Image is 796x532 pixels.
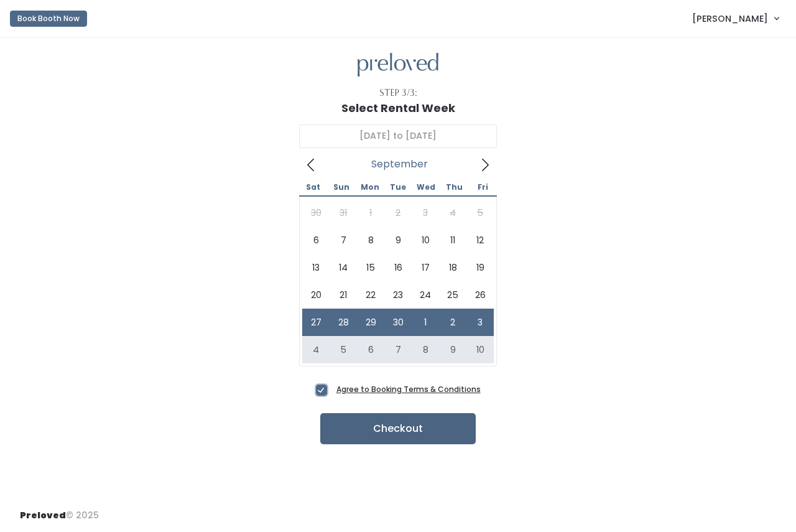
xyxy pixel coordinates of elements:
span: September 15, 2025 [357,254,384,281]
span: September 6, 2025 [302,226,330,254]
button: Book Booth Now [10,11,87,27]
span: September 12, 2025 [466,226,494,254]
h1: Select Rental Week [341,102,455,114]
span: October 9, 2025 [439,336,466,363]
img: preloved logo [358,53,438,77]
span: Tue [384,184,412,191]
span: September 11, 2025 [439,226,466,254]
span: September 30, 2025 [384,309,412,336]
input: Select week [299,124,497,148]
div: Step 3/3: [379,86,417,100]
span: Sun [327,184,355,191]
span: October 2, 2025 [439,309,466,336]
span: September 25, 2025 [439,281,466,309]
a: [PERSON_NAME] [680,5,791,32]
span: September 17, 2025 [412,254,439,281]
span: September 14, 2025 [330,254,357,281]
span: September 16, 2025 [384,254,412,281]
span: October 7, 2025 [384,336,412,363]
a: Book Booth Now [10,5,87,32]
span: September 26, 2025 [466,281,494,309]
span: October 5, 2025 [330,336,357,363]
span: October 6, 2025 [357,336,384,363]
span: September 22, 2025 [357,281,384,309]
span: October 4, 2025 [302,336,330,363]
span: Preloved [20,509,66,521]
span: September 27, 2025 [302,309,330,336]
span: September [371,162,428,167]
span: September 23, 2025 [384,281,412,309]
span: Sat [299,184,327,191]
div: © 2025 [20,499,99,522]
span: September 20, 2025 [302,281,330,309]
span: [PERSON_NAME] [692,12,768,26]
span: September 8, 2025 [357,226,384,254]
span: October 8, 2025 [412,336,439,363]
span: September 10, 2025 [412,226,439,254]
span: September 29, 2025 [357,309,384,336]
span: Wed [412,184,440,191]
span: Fri [469,184,497,191]
span: September 21, 2025 [330,281,357,309]
span: September 24, 2025 [412,281,439,309]
span: September 9, 2025 [384,226,412,254]
span: September 18, 2025 [439,254,466,281]
span: September 7, 2025 [330,226,357,254]
a: Agree to Booking Terms & Conditions [336,384,481,394]
span: Mon [356,184,384,191]
span: October 1, 2025 [412,309,439,336]
span: September 28, 2025 [330,309,357,336]
span: September 19, 2025 [466,254,494,281]
button: Checkout [320,413,476,444]
span: October 10, 2025 [466,336,494,363]
span: October 3, 2025 [466,309,494,336]
span: September 13, 2025 [302,254,330,281]
span: Thu [440,184,468,191]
